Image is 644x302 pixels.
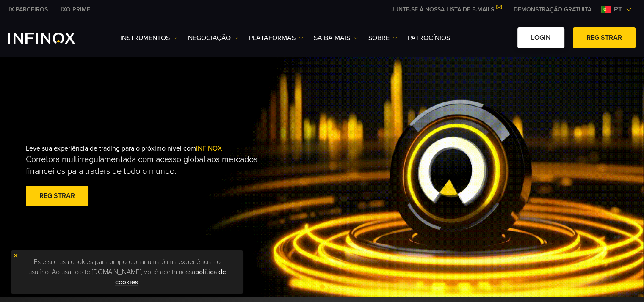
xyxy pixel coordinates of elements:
[507,5,598,14] a: INFINOX MENU
[26,186,88,206] a: Registrar
[408,33,450,43] a: Patrocínios
[385,6,507,13] a: JUNTE-SE À NOSSA LISTA DE E-MAILS
[26,154,277,177] p: Corretora multirregulamentada com acesso global aos mercados financeiros para traders de todo o m...
[311,284,316,289] span: Go to slide 1
[368,33,397,43] a: SOBRE
[611,4,625,14] span: pt
[517,27,564,48] a: Login
[573,27,636,48] a: Registrar
[2,5,54,14] a: INFINOX
[15,255,239,289] p: Este site usa cookies para proporcionar uma ótima experiência ao usuário. Ao usar o site [DOMAIN_...
[320,284,325,289] span: Go to slide 2
[8,33,95,44] a: INFINOX Logo
[196,144,222,153] span: INFINOX
[13,253,19,258] img: yellow close icon
[249,33,303,43] a: PLATAFORMAS
[26,131,340,222] div: Leve sua experiência de trading para o próximo nível com
[314,33,358,43] a: Saiba mais
[120,33,177,43] a: Instrumentos
[188,33,238,43] a: NEGOCIAÇÃO
[328,284,333,289] span: Go to slide 3
[54,5,97,14] a: INFINOX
